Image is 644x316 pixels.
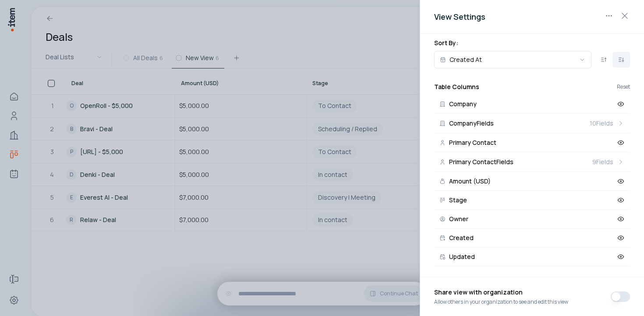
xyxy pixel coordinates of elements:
h2: View Settings [434,11,630,23]
span: Share view with organization [434,288,568,298]
button: Stage [434,191,630,210]
button: Updated [434,248,630,266]
span: Allow others in your organization to see and edit this view [434,298,568,305]
h2: Table Columns [434,83,479,91]
button: Created [434,229,630,248]
button: Primary Contact [434,133,630,152]
span: Primary Contact Fields [449,159,513,165]
span: Primary Contact [449,140,496,146]
button: Company [434,95,630,114]
span: Company Fields [449,120,494,126]
button: Primary ContactFields9Fields [434,152,630,172]
h2: Sort By: [434,39,630,47]
span: 9 Fields [592,158,613,166]
span: Stage [449,197,467,203]
span: Updated [449,254,475,260]
button: CompanyFields10Fields [434,114,630,133]
button: Amount (USD) [434,172,630,191]
span: 10 Fields [590,119,613,128]
button: Owner [434,210,630,229]
span: Company [449,101,477,107]
span: Created [449,235,474,241]
span: Owner [449,216,468,222]
button: Reset [617,84,630,90]
span: Amount (USD) [449,178,491,184]
button: View actions [602,9,616,23]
